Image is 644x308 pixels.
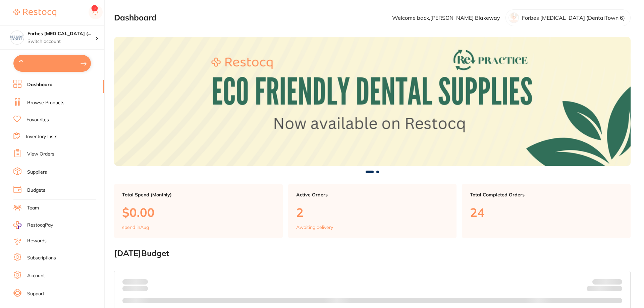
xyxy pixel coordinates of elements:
a: Budgets [27,187,45,194]
h4: Forbes Dental Surgery (DentalTown 6) [28,30,95,37]
a: Total Spend (Monthly)$0.00spend inAug [114,184,283,238]
img: Dashboard [114,37,631,166]
a: Favourites [26,117,49,123]
a: Browse Products [27,100,64,106]
a: Team [27,205,39,211]
p: Active Orders [296,192,449,197]
p: Total Completed Orders [470,192,623,197]
img: Forbes Dental Surgery (DentalTown 6) [10,31,24,44]
a: Dashboard [27,81,53,88]
p: Budget: [592,279,622,285]
p: $0.00 [122,205,275,219]
a: Suppliers [27,169,47,176]
a: Subscriptions [27,255,56,261]
span: RestocqPay [27,222,53,229]
p: 2 [296,205,449,219]
p: spend in Aug [122,225,149,230]
p: 24 [470,205,623,219]
a: Rewards [27,238,47,244]
p: Forbes [MEDICAL_DATA] (DentalTown 6) [522,15,625,21]
a: Support [27,291,44,297]
img: RestocqPay [13,221,21,229]
a: Active Orders2Awaiting delivery [288,184,457,238]
a: Restocq Logo [13,5,56,20]
p: Awaiting delivery [296,225,333,230]
a: View Orders [27,151,54,158]
h2: [DATE] Budget [114,249,631,258]
img: Restocq Logo [13,9,56,17]
p: Total Spend (Monthly) [122,192,275,197]
strong: $0.00 [610,287,622,293]
a: Account [27,272,45,279]
a: Total Completed Orders24 [462,184,631,238]
p: Welcome back, [PERSON_NAME] Blakeway [392,15,500,21]
p: month [122,285,148,293]
p: Switch account [28,38,95,45]
p: Remaining: [587,285,622,293]
p: Spent: [122,279,148,285]
h2: Dashboard [114,13,157,22]
strong: $NaN [609,279,622,285]
a: Inventory Lists [26,133,57,140]
strong: $0.00 [136,279,148,285]
a: RestocqPay [13,221,53,229]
